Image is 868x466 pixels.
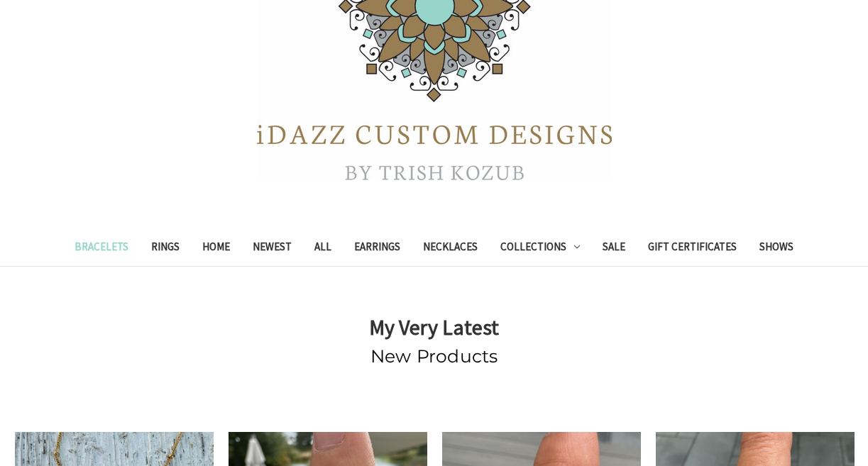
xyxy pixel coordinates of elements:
[303,231,343,266] a: All
[15,343,853,370] h2: New Products
[191,231,241,266] a: Home
[489,231,591,266] a: Collections
[63,231,140,266] a: Bracelets
[748,231,805,266] a: Shows
[591,231,637,266] a: Sale
[343,231,412,266] a: Earrings
[412,231,489,266] a: Necklaces
[369,314,499,340] strong: My Very Latest
[637,231,748,266] a: Gift Certificates
[140,231,191,266] a: Rings
[241,231,303,266] a: Newest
